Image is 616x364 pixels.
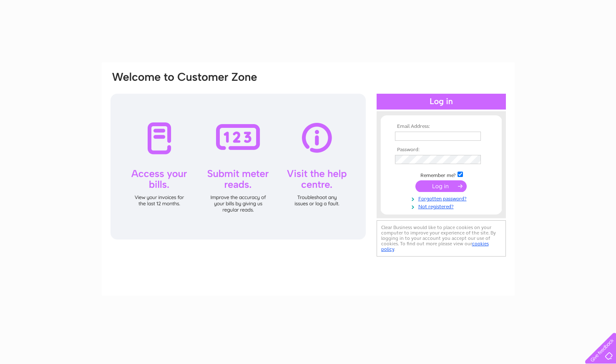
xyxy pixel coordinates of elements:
[415,180,467,192] input: Submit
[393,170,490,179] td: Remember me?
[395,202,490,210] a: Not registered?
[395,194,490,202] a: Forgotten password?
[393,124,490,130] th: Email Address:
[381,241,489,252] a: cookies policy
[377,220,506,257] div: Clear Business would like to place cookies on your computer to improve your experience of the sit...
[393,147,490,153] th: Password:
